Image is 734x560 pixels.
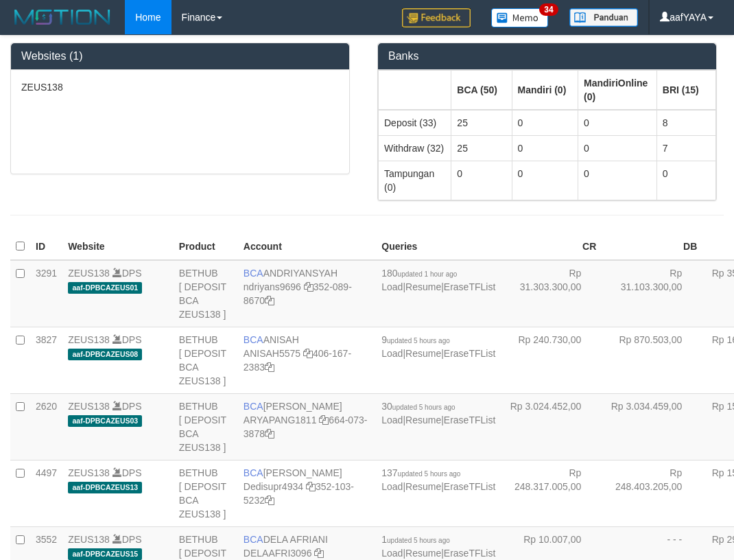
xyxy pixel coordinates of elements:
[402,8,471,27] img: Feedback.jpg
[381,481,403,492] a: Load
[238,460,376,526] td: [PERSON_NAME] 352-103-5232
[306,481,316,492] a: Copy Dedisupr4934 to clipboard
[512,161,578,200] td: 0
[68,534,110,545] a: ZEUS138
[68,482,142,493] span: aaf-DPBCAZEUS13
[444,548,495,559] a: EraseTFList
[174,393,238,460] td: BETHUB [ DEPOSIT BCA ZEUS138 ]
[238,393,376,460] td: [PERSON_NAME] 664-073-3878
[62,460,174,526] td: DPS
[444,415,495,425] a: EraseTFList
[405,548,441,559] a: Resume
[265,362,274,373] a: Copy 4061672383 to clipboard
[387,537,450,544] span: updated 5 hours ago
[30,460,62,526] td: 4497
[68,334,110,345] a: ZEUS138
[244,281,301,292] a: ndriyans9696
[244,348,300,359] a: ANISAH5575
[602,460,702,526] td: Rp 248.403.205,00
[62,393,174,460] td: DPS
[244,548,312,559] a: DELAAFRI3096
[379,110,451,136] td: Deposit (33)
[539,3,558,16] span: 34
[578,135,657,161] td: 0
[578,110,657,136] td: 0
[244,268,263,279] span: BCA
[379,135,451,161] td: Withdraw (32)
[381,534,495,559] span: | |
[569,8,638,27] img: panduan.png
[656,135,715,161] td: 7
[379,161,451,200] td: Tampungan (0)
[238,233,376,260] th: Account
[174,260,238,327] td: BETHUB [ DEPOSIT BCA ZEUS138 ]
[444,481,495,492] a: EraseTFList
[656,70,715,110] th: Group: activate to sort column ascending
[501,233,602,260] th: CR
[265,295,274,306] a: Copy 3520898670 to clipboard
[381,334,450,345] span: 9
[381,548,403,559] a: Load
[602,260,702,327] td: Rp 31.103.300,00
[379,70,451,110] th: Group: activate to sort column ascending
[602,393,702,460] td: Rp 3.034.459,00
[174,327,238,393] td: BETHUB [ DEPOSIT BCA ZEUS138 ]
[444,281,495,292] a: EraseTFList
[381,401,495,425] span: | |
[10,7,115,27] img: MOTION_logo.png
[578,161,657,200] td: 0
[244,481,303,492] a: Dedisupr4934
[512,70,578,110] th: Group: activate to sort column ascending
[68,401,110,412] a: ZEUS138
[656,161,715,200] td: 0
[238,260,376,327] td: ANDRIYANSYAH 352-089-8670
[388,50,706,62] h3: Banks
[451,110,512,136] td: 25
[451,135,512,161] td: 25
[602,233,702,260] th: DB
[68,349,142,360] span: aaf-DPBCAZEUS08
[398,470,461,478] span: updated 5 hours ago
[381,334,495,359] span: | |
[21,80,339,94] p: ZEUS138
[68,548,142,560] span: aaf-DPBCAZEUS15
[265,428,274,439] a: Copy 6640733878 to clipboard
[392,404,455,411] span: updated 5 hours ago
[451,70,512,110] th: Group: activate to sort column ascending
[62,260,174,327] td: DPS
[304,281,313,292] a: Copy ndriyans9696 to clipboard
[501,327,602,393] td: Rp 240.730,00
[491,8,549,27] img: Button%20Memo.svg
[174,460,238,526] td: BETHUB [ DEPOSIT BCA ZEUS138 ]
[381,268,457,279] span: 180
[68,268,110,279] a: ZEUS138
[68,467,110,478] a: ZEUS138
[62,327,174,393] td: DPS
[381,415,403,425] a: Load
[578,70,657,110] th: Group: activate to sort column ascending
[244,401,263,412] span: BCA
[387,337,450,345] span: updated 5 hours ago
[501,260,602,327] td: Rp 31.303.300,00
[381,281,403,292] a: Load
[30,393,62,460] td: 2620
[501,393,602,460] td: Rp 3.024.452,00
[444,348,495,359] a: EraseTFList
[68,282,142,294] span: aaf-DPBCAZEUS01
[512,110,578,136] td: 0
[381,268,495,292] span: | |
[501,460,602,526] td: Rp 248.317.005,00
[30,260,62,327] td: 3291
[244,467,263,478] span: BCA
[398,270,458,278] span: updated 1 hour ago
[381,467,460,478] span: 137
[244,334,263,345] span: BCA
[405,415,441,425] a: Resume
[405,348,441,359] a: Resume
[319,415,329,425] a: Copy ARYAPANG1811 to clipboard
[381,467,495,492] span: | |
[68,415,142,427] span: aaf-DPBCAZEUS03
[512,135,578,161] td: 0
[30,327,62,393] td: 3827
[303,348,313,359] a: Copy ANISAH5575 to clipboard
